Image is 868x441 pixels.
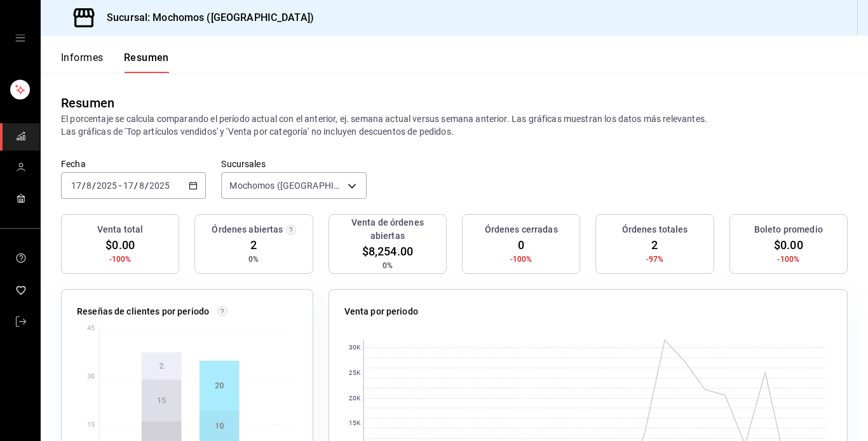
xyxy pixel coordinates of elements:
font: $8,254.00 [362,245,413,258]
font: Las gráficas de 'Top artículos vendidos' y 'Venta por categoría' no incluyen descuentos de pedidos. [61,126,454,137]
font: Sucursales [221,158,265,168]
font: 0% [248,255,259,264]
font: Fecha [61,158,86,168]
font: -100% [109,255,132,264]
span: / [82,180,86,191]
span: / [145,180,149,191]
font: Venta por periodo [344,306,418,316]
text: 20K [348,395,360,402]
font: Sucursal: Mochomos ([GEOGRAPHIC_DATA]) [107,11,314,24]
font: -100% [777,255,799,264]
input: -- [86,180,92,191]
font: Informes [61,51,104,64]
font: Mochomos ([GEOGRAPHIC_DATA]) [229,180,370,191]
span: / [92,180,96,191]
font: Órdenes cerradas [485,224,558,234]
font: Órdenes abiertas [212,224,283,234]
font: $0.00 [774,238,803,252]
input: -- [71,180,82,191]
input: -- [123,180,134,191]
font: El porcentaje se calcula comparando el período actual con el anterior, ej. semana actual versus s... [61,114,707,124]
button: cajón abierto [15,33,25,43]
font: -97% [646,255,664,264]
font: Reseñas de clientes por periodo [77,306,209,316]
input: ---- [96,180,118,191]
span: - [119,180,121,191]
font: Resumen [124,51,169,64]
font: 2 [250,238,257,252]
font: Venta de órdenes abiertas [351,217,424,241]
font: $0.00 [105,238,135,252]
font: Boleto promedio [754,224,823,234]
text: 25K [348,369,360,376]
text: 15K [348,419,360,426]
input: -- [139,180,145,191]
input: ---- [149,180,170,191]
font: Venta total [97,224,143,234]
font: Órdenes totales [622,224,688,234]
span: / [134,180,138,191]
div: pestañas de navegación [61,51,169,73]
font: 2 [651,238,658,252]
font: Resumen [61,95,114,111]
font: -100% [510,255,532,264]
font: 0 [518,238,524,252]
font: 0% [383,261,393,270]
text: 30K [348,344,360,351]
